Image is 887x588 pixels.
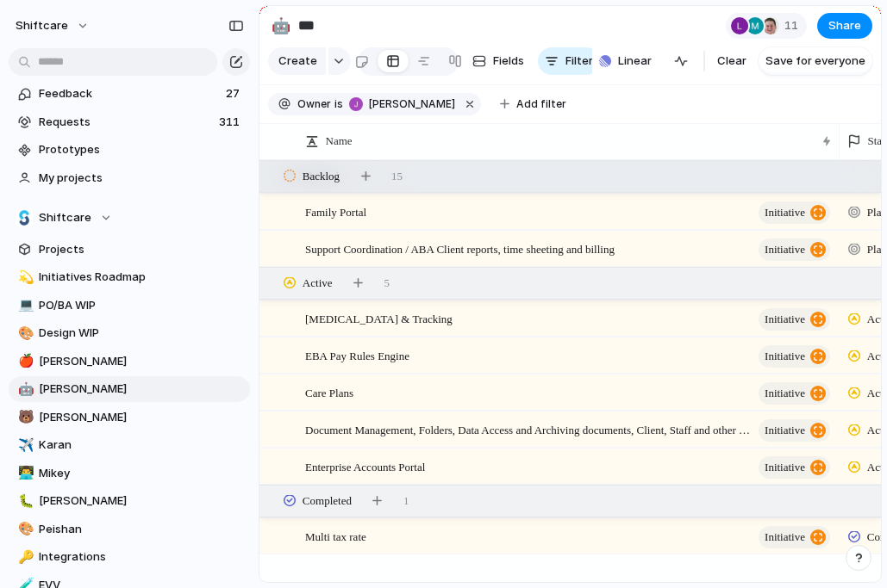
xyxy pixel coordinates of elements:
span: Initiatives Roadmap [39,269,244,286]
button: Save for everyone [759,47,872,75]
div: 🎨Design WIP [9,320,250,346]
button: 🔑 [16,548,33,566]
a: 🤖[PERSON_NAME] [9,376,250,402]
button: shiftcare [8,12,98,40]
span: Mikey [39,465,244,482]
span: Integrations [39,548,244,566]
span: Karan [39,436,244,454]
div: 🤖 [272,14,290,37]
span: Clear [717,53,746,70]
a: 🍎[PERSON_NAME] [9,349,250,374]
div: ✈️ [18,436,30,455]
span: Projects [39,241,244,258]
div: 🐻 [18,407,30,427]
span: [PERSON_NAME] [39,381,244,398]
span: Completed [303,492,352,510]
button: initiative [759,419,830,442]
span: Family Portal [305,201,366,221]
span: initiative [765,238,805,262]
button: [PERSON_NAME] [345,95,459,114]
a: 👨‍💻Mikey [9,461,250,486]
button: 🎨 [16,325,33,342]
div: 💫Initiatives Roadmap [9,264,250,290]
span: Design WIP [39,325,244,342]
span: initiative [765,525,805,549]
button: 🤖 [267,12,295,40]
div: 💻 [18,295,30,315]
button: 🎨 [16,521,33,538]
button: Filter [538,47,600,75]
span: Create [278,53,317,70]
button: initiative [759,345,830,368]
span: [PERSON_NAME] [39,409,244,426]
span: [PERSON_NAME] [369,96,455,112]
button: ✈️ [16,436,33,454]
span: PO/BA WIP [39,297,244,314]
a: Projects [9,237,250,263]
button: initiative [759,308,830,331]
span: 1 [403,492,409,510]
span: Enterprise Accounts Portal [305,456,425,476]
a: My projects [9,165,250,191]
span: Share [828,17,861,34]
button: 👨‍💻 [16,465,33,482]
div: 🤖 [18,380,30,399]
span: 5 [384,275,390,292]
button: 🐻 [16,409,33,426]
span: Prototypes [39,141,244,158]
a: Requests311 [9,109,250,135]
span: Backlog [303,168,340,185]
button: Clear [710,47,753,75]
div: 🔑 [18,548,30,567]
span: initiative [765,201,805,225]
a: Feedback27 [9,81,250,107]
a: 🐛[PERSON_NAME] [9,488,250,514]
div: 🍎 [18,351,30,371]
span: shiftcare [16,17,68,34]
div: 🐛 [18,492,30,511]
a: 🐻[PERSON_NAME] [9,405,250,430]
span: 27 [226,85,243,102]
span: Multi tax rate [305,526,366,546]
span: EBA Pay Rules Engine [305,345,409,365]
span: Active [303,275,333,292]
span: initiative [765,455,805,480]
span: initiative [765,418,805,443]
button: initiative [759,201,830,224]
button: initiative [759,456,830,479]
div: 👨‍💻 [18,463,30,483]
button: Shiftcare [9,205,250,231]
span: 11 [784,17,803,34]
button: 💻 [16,297,33,314]
span: Shiftcare [39,209,91,226]
div: ✈️Karan [9,432,250,458]
span: initiative [765,307,805,331]
button: 🤖 [16,381,33,398]
a: 💻PO/BA WIP [9,293,250,319]
span: Feedback [39,85,221,102]
span: Save for everyone [765,53,865,70]
div: 💫 [18,268,30,288]
button: Linear [592,48,659,74]
span: 311 [219,114,243,131]
a: 🔑Integrations [9,544,250,570]
span: Linear [618,53,652,70]
span: Name [326,133,353,150]
span: Fields [493,53,524,70]
button: Share [817,13,872,39]
a: Prototypes [9,137,250,163]
span: Peishan [39,521,244,538]
span: initiative [765,344,805,368]
button: Fields [465,47,531,75]
span: Add filter [516,96,566,112]
span: [PERSON_NAME] [39,353,244,370]
button: 💫 [16,269,33,286]
span: initiative [765,381,805,405]
button: Create [268,47,326,75]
